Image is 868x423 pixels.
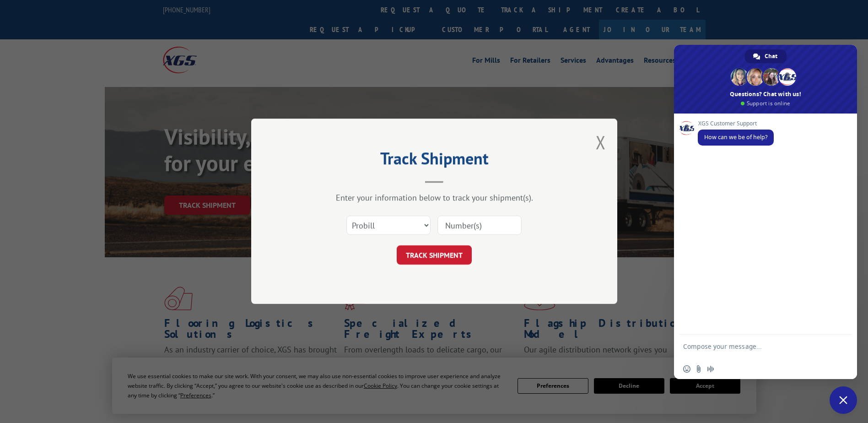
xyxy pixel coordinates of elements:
[437,216,522,235] input: Number(s)
[297,193,571,203] div: Enter your information below to track your shipment(s).
[745,49,787,63] div: Chat
[765,49,777,63] span: Chat
[704,133,767,141] span: How can we be of help?
[297,152,571,169] h2: Track Shipment
[698,120,774,127] span: XGS Customer Support
[397,246,472,265] button: TRACK SHIPMENT
[695,365,702,373] span: Send a file
[707,365,714,373] span: Audio message
[683,342,828,359] textarea: Compose your message...
[596,130,606,154] button: Close modal
[683,365,690,373] span: Insert an emoji
[830,386,857,414] div: Close chat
